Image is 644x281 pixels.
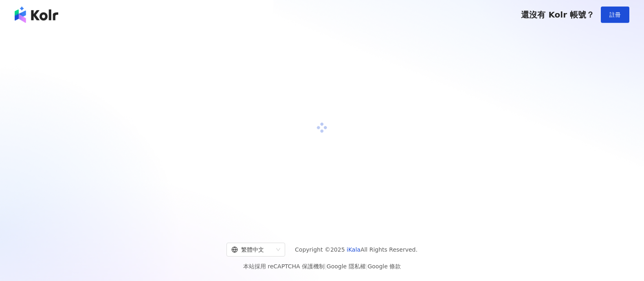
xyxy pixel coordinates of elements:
[609,11,621,18] span: 註冊
[231,243,273,256] div: 繁體中文
[327,263,366,270] a: Google 隱私權
[367,263,401,270] a: Google 條款
[243,261,401,271] span: 本站採用 reCAPTCHA 保護機制
[347,246,360,253] a: iKala
[366,263,368,270] span: |
[295,245,418,254] span: Copyright © 2025 All Rights Reserved.
[601,7,629,23] button: 註冊
[325,263,327,270] span: |
[15,7,58,23] img: logo
[521,10,594,20] span: 還沒有 Kolr 帳號？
